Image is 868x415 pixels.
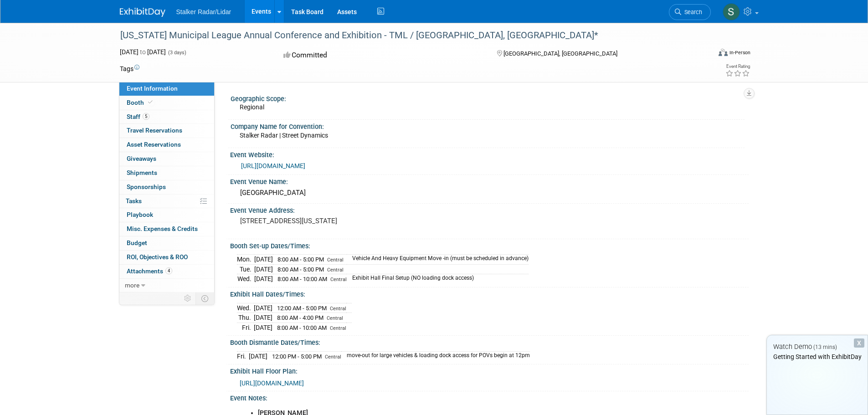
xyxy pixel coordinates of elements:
[230,148,749,159] div: Event Website:
[725,64,750,69] div: Event Rating
[240,132,328,139] span: Stalker Radar | Street Dynamics
[119,222,214,236] a: Misc. Expenses & Credits
[167,50,186,56] span: (3 days)
[330,277,347,282] span: Central
[254,255,273,265] td: [DATE]
[237,255,254,265] td: Mon.
[327,257,344,263] span: Central
[127,99,154,106] span: Booth
[120,48,166,56] span: [DATE] [DATE]
[143,113,149,120] span: 5
[127,113,149,120] span: Staff
[119,195,214,208] a: Tasks
[254,303,272,313] td: [DATE]
[231,92,745,103] div: Geographic Scope:
[237,313,254,323] td: Thu.
[127,85,178,92] span: Event Information
[120,64,139,73] td: Tags
[195,292,214,304] td: Toggle Event Tabs
[669,4,711,20] a: Search
[230,204,749,215] div: Event Venue Address:
[281,47,482,63] div: Committed
[126,197,142,205] span: Tasks
[230,239,749,251] div: Booth Set-up Dates/Times:
[127,127,182,134] span: Travel Reservations
[240,217,436,225] pre: [STREET_ADDRESS][US_STATE]
[231,120,745,131] div: Company Name for Convention:
[347,255,529,265] td: Vehicle And Heavy Equipment Move -in (must be scheduled in advance)
[241,162,305,169] a: [URL][DOMAIN_NAME]
[277,276,327,282] span: 8:00 AM - 10:00 AM
[119,138,214,152] a: Asset Reservations
[237,186,742,200] div: [GEOGRAPHIC_DATA]
[325,354,341,360] span: Central
[139,48,147,56] span: to
[230,175,749,186] div: Event Venue Name:
[119,251,214,264] a: ROI, Objectives & ROO
[330,306,346,312] span: Central
[277,256,324,263] span: 8:00 AM - 5:00 PM
[240,379,304,387] a: [URL][DOMAIN_NAME]
[119,279,214,292] a: more
[127,169,157,176] span: Shipments
[723,3,740,20] img: Stuart Kissner
[657,47,751,61] div: Event Format
[503,50,617,57] span: [GEOGRAPHIC_DATA], [GEOGRAPHIC_DATA]
[767,342,868,352] div: Watch Demo
[813,344,837,350] span: (13 mins)
[254,264,273,274] td: [DATE]
[249,351,267,361] td: [DATE]
[729,49,750,56] div: In-Person
[117,27,697,44] div: [US_STATE] Municipal League Annual Conference and Exhibition - TML / [GEOGRAPHIC_DATA], [GEOGRAPH...
[119,110,214,124] a: Staff5
[127,183,166,190] span: Sponsorships
[237,264,254,274] td: Tue.
[230,336,749,347] div: Booth Dismantle Dates/Times:
[127,155,156,162] span: Giveaways
[854,338,864,348] div: Dismiss
[272,353,322,360] span: 12:00 PM - 5:00 PM
[240,103,264,111] span: Regional
[277,324,327,331] span: 8:00 AM - 10:00 AM
[230,391,749,403] div: Event Notes:
[237,323,254,332] td: Fri.
[127,267,172,275] span: Attachments
[148,100,153,105] i: Booth reservation complete
[277,305,327,312] span: 12:00 AM - 5:00 PM
[767,352,868,361] div: Getting Started with ExhibitDay
[230,287,749,299] div: Exhibit Hall Dates/Times:
[277,314,324,321] span: 8:00 AM - 4:00 PM
[327,267,344,273] span: Central
[119,265,214,278] a: Attachments4
[119,180,214,194] a: Sponsorships
[719,49,728,56] img: Format-Inperson.png
[180,292,196,304] td: Personalize Event Tab Strip
[277,266,324,273] span: 8:00 AM - 5:00 PM
[237,274,254,284] td: Wed.
[681,9,702,15] span: Search
[165,267,172,274] span: 4
[127,225,198,232] span: Misc. Expenses & Credits
[237,303,254,313] td: Wed.
[127,211,153,218] span: Playbook
[119,82,214,96] a: Event Information
[119,208,214,222] a: Playbook
[237,351,249,361] td: Fri.
[254,313,272,323] td: [DATE]
[254,323,272,332] td: [DATE]
[327,315,343,321] span: Central
[341,351,530,361] td: move-out for large vehicles & loading dock access for POVs begin at 12pm
[119,152,214,166] a: Giveaways
[119,96,214,110] a: Booth
[127,253,188,261] span: ROI, Objectives & ROO
[127,141,181,148] span: Asset Reservations
[125,282,139,289] span: more
[119,124,214,138] a: Travel Reservations
[176,8,231,15] span: Stalker Radar/Lidar
[120,8,165,17] img: ExhibitDay
[119,236,214,250] a: Budget
[230,364,749,376] div: Exhibit Hall Floor Plan:
[330,325,346,331] span: Central
[347,274,529,284] td: Exhibit Hall Final Setup (NO loading dock access)
[254,274,273,284] td: [DATE]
